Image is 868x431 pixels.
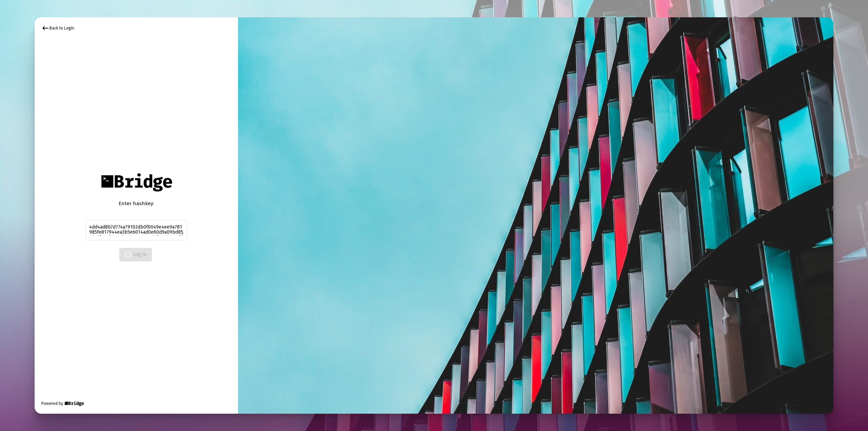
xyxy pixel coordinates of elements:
[119,248,152,261] button: Log In
[98,170,175,195] img: Bridge Financial Technology Logo
[41,24,50,32] mat-icon: keyboard_backspace
[64,400,84,407] img: Bridge Financial Technology Logo
[85,200,187,207] div: Enter hashkey:
[41,400,84,407] div: Powered by
[41,24,74,32] div: Back to Login
[125,252,146,257] span: Log In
